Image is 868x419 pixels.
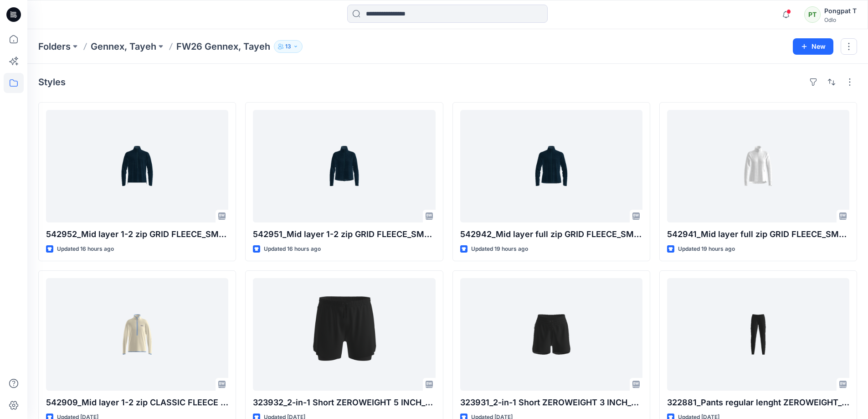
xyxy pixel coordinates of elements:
p: Updated 16 hours ago [57,244,114,254]
p: 13 [285,41,291,52]
button: New [793,38,833,55]
p: 542909_Mid layer 1-2 zip CLASSIC FLEECE KIDS_SMS_3D [46,396,228,409]
p: Updated 19 hours ago [678,244,735,254]
div: Pongpat T [824,5,857,16]
p: 323931_2-in-1 Short ZEROWEIGHT 3 INCH_SMS_3D [460,396,642,409]
a: 322881_Pants regular lenght ZEROWEIGHT_SMS_3D [667,278,849,391]
a: 542942_Mid layer full zip GRID FLEECE_SMS_3D [460,110,642,222]
a: Gennex, Tayeh [91,40,156,53]
p: 542942_Mid layer full zip GRID FLEECE_SMS_3D [460,228,642,241]
p: FW26 Gennex, Tayeh [176,40,270,53]
p: 542951_Mid layer 1-2 zip GRID FLEECE_SMS_3D [253,228,435,241]
a: 542909_Mid layer 1-2 zip CLASSIC FLEECE KIDS_SMS_3D [46,278,228,391]
p: 542952_Mid layer 1-2 zip GRID FLEECE_SMS_3D [46,228,228,241]
button: 13 [274,40,303,53]
a: 542941_Mid layer full zip GRID FLEECE_SMS_3D [667,110,849,222]
p: Updated 19 hours ago [471,244,528,254]
p: 322881_Pants regular lenght ZEROWEIGHT_SMS_3D [667,396,849,409]
p: Updated 16 hours ago [264,244,321,254]
a: 542952_Mid layer 1-2 zip GRID FLEECE_SMS_3D [46,110,228,222]
h4: Styles [38,77,66,88]
p: 323932_2-in-1 Short ZEROWEIGHT 5 INCH_SMS_3D [253,396,435,409]
p: 542941_Mid layer full zip GRID FLEECE_SMS_3D [667,228,849,241]
div: PT [804,6,821,23]
a: Folders [38,40,71,53]
div: Odlo [824,16,857,23]
a: 323931_2-in-1 Short ZEROWEIGHT 3 INCH_SMS_3D [460,278,642,391]
a: 542951_Mid layer 1-2 zip GRID FLEECE_SMS_3D [253,110,435,222]
a: 323932_2-in-1 Short ZEROWEIGHT 5 INCH_SMS_3D [253,278,435,391]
